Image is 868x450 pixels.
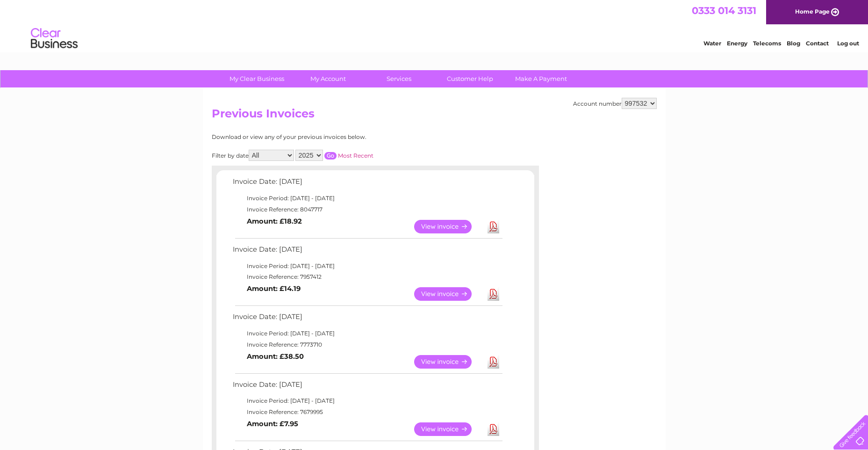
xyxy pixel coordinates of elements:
[502,70,580,87] a: Make A Payment
[247,352,304,361] b: Amount: £38.50
[488,287,499,301] a: Download
[360,70,438,87] a: Services
[230,271,504,283] td: Invoice Reference: 7957412
[488,355,499,369] a: Download
[230,193,504,204] td: Invoice Period: [DATE] - [DATE]
[230,406,504,418] td: Invoice Reference: 7679995
[230,378,504,396] td: Invoice Date: [DATE]
[230,175,504,193] td: Invoice Date: [DATE]
[230,261,504,272] td: Invoice Period: [DATE] - [DATE]
[753,40,781,47] a: Telecoms
[787,40,800,47] a: Blog
[230,311,504,328] td: Invoice Date: [DATE]
[414,287,483,301] a: View
[488,220,499,233] a: Download
[247,420,298,428] b: Amount: £7.95
[338,152,373,159] a: Most Recent
[573,98,657,109] div: Account number
[488,422,499,436] a: Download
[30,24,78,53] img: logo.png
[230,395,504,406] td: Invoice Period: [DATE] - [DATE]
[692,5,756,16] a: 0333 014 3131
[230,204,504,215] td: Invoice Reference: 8047717
[414,422,483,436] a: View
[230,328,504,339] td: Invoice Period: [DATE] - [DATE]
[414,355,483,369] a: View
[431,70,509,87] a: Customer Help
[212,134,457,140] div: Download or view any of your previous invoices below.
[214,5,655,45] div: Clear Business is a trading name of Verastar Limited (registered in [GEOGRAPHIC_DATA] No. 3667643...
[703,40,721,47] a: Water
[727,40,747,47] a: Energy
[230,339,504,350] td: Invoice Reference: 7773710
[247,217,302,225] b: Amount: £18.92
[212,107,657,125] h2: Previous Invoices
[218,70,295,87] a: My Clear Business
[414,220,483,233] a: View
[212,150,457,161] div: Filter by date
[806,40,829,47] a: Contact
[289,70,366,87] a: My Account
[247,284,301,293] b: Amount: £14.19
[837,40,859,47] a: Log out
[230,243,504,261] td: Invoice Date: [DATE]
